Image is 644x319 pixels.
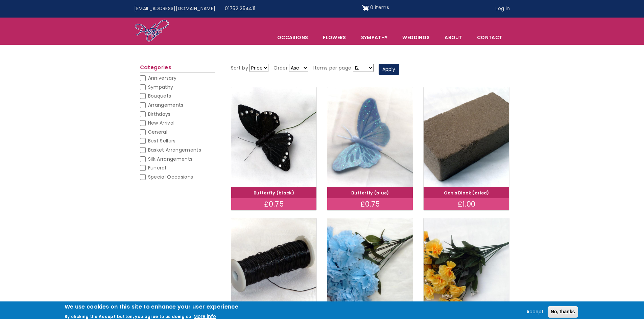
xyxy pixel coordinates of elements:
[548,306,578,318] button: No, thanks
[148,102,184,108] span: Arrangements
[148,147,201,153] span: Basket Arrangements
[231,218,317,318] img: Florists Wire
[470,30,509,45] a: Contact
[313,64,351,72] label: Items per page
[231,87,317,187] img: Butterfly (black)
[370,4,389,11] span: 0 items
[327,198,413,210] div: £0.75
[148,137,176,144] span: Best Sellers
[424,218,509,318] img: Silk Bunch (yellow)
[379,64,399,75] button: Apply
[220,2,260,15] a: 01752 254411
[354,30,395,45] a: Sympathy
[424,198,509,210] div: £1.00
[362,2,389,13] a: Shopping cart 0 items
[362,2,369,13] img: Shopping cart
[395,30,437,45] span: Weddings
[148,84,173,90] span: Sympathy
[270,30,315,45] span: Occasions
[524,308,546,316] button: Accept
[231,198,317,210] div: £0.75
[424,87,509,187] img: Oasis Block (dried)
[148,174,193,180] span: Special Occasions
[316,30,353,45] a: Flowers
[491,2,515,15] a: Log in
[444,190,489,196] a: Oasis Block (dried)
[129,2,220,15] a: [EMAIL_ADDRESS][DOMAIN_NAME]
[273,64,288,72] label: Order
[140,64,215,73] h2: Categories
[327,87,413,187] img: Butterfly (blue)
[254,190,294,196] a: Butterfly (black)
[231,64,248,72] label: Sort by
[437,30,469,45] a: About
[148,156,193,162] span: Silk Arrangements
[148,164,166,171] span: Funeral
[327,218,413,318] img: Silk Bunch (blue)
[351,190,389,196] a: Butterfly (blue)
[148,92,171,99] span: Bouquets
[148,119,175,126] span: New Arrival
[148,75,177,81] span: Anniversary
[65,303,239,311] h2: We use cookies on this site to enhance your user experience
[148,129,167,135] span: General
[148,111,171,117] span: Birthdays
[135,19,169,43] img: Home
